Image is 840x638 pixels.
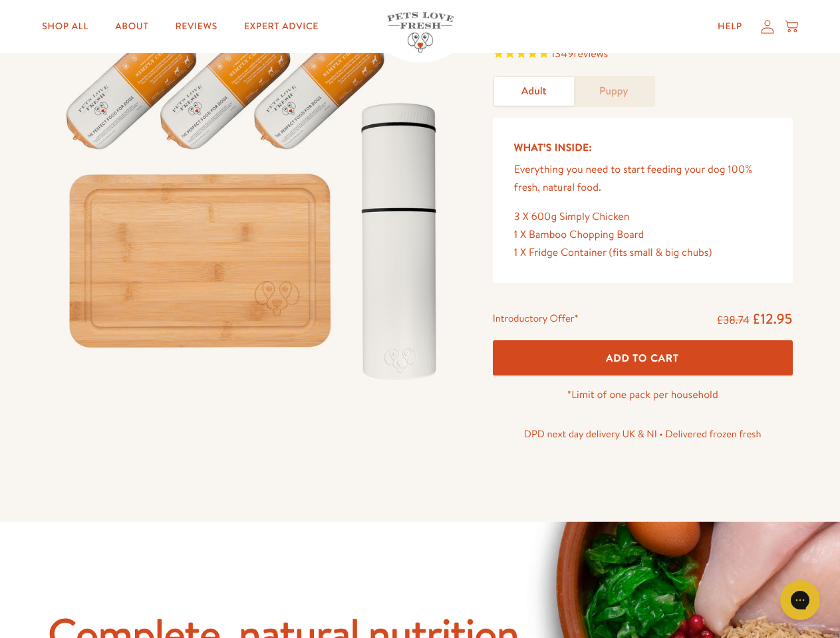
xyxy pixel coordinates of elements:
[551,47,608,61] span: 1349 reviews
[494,77,574,106] a: Adult
[752,309,793,328] span: £12.95
[514,244,771,262] div: 1 X Fridge Container (fits small & big chubs)
[514,227,644,242] span: 1 X Bamboo Chopping Board
[493,425,793,443] p: DPD next day delivery UK & NI • Delivered frozen fresh
[493,386,793,404] p: *Limit of one pack per household
[606,351,679,365] span: Add To Cart
[31,13,99,40] a: Shop All
[387,12,454,53] img: Pets Love Fresh
[514,208,771,226] div: 3 X 600g Simply Chicken
[493,45,793,65] span: Rated 4.8 out of 5 stars 1349 reviews
[104,13,159,40] a: About
[493,340,793,375] button: Add To Cart
[773,576,827,625] iframe: Gorgias live chat messenger
[707,13,753,40] a: Help
[514,139,771,156] h5: What’s Inside:
[233,13,329,40] a: Expert Advice
[717,313,750,328] s: £38.74
[574,77,654,106] a: Puppy
[573,47,608,61] span: reviews
[164,13,227,40] a: Reviews
[493,310,579,330] div: Introductory Offer*
[514,161,771,197] p: Everything you need to start feeding your dog 100% fresh, natural food.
